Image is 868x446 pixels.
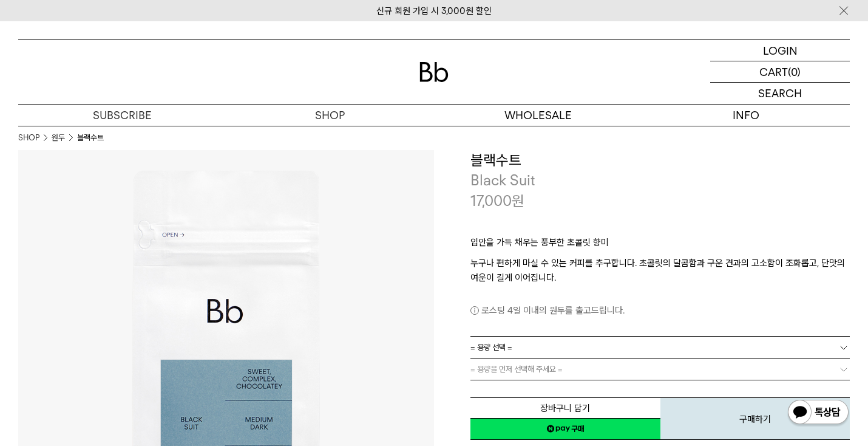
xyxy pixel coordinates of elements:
button: 구매하기 [660,397,850,440]
a: 새창 [470,418,660,440]
p: SEARCH [758,83,802,104]
p: (0) [788,61,801,82]
button: 장바구니 담기 [470,397,660,419]
li: 블랙수트 [77,132,104,144]
p: CART [759,61,788,82]
img: 로고 [419,62,449,82]
a: SHOP [18,132,39,144]
p: LOGIN [763,40,798,61]
p: WHOLESALE [434,105,642,126]
p: INFO [642,105,850,126]
a: LOGIN [710,40,850,61]
p: 누구나 편하게 마실 수 있는 커피를 추구합니다. 초콜릿의 달콤함과 구운 견과의 고소함이 조화롭고, 단맛의 여운이 길게 이어집니다. [470,256,850,285]
img: 카카오톡 채널 1:1 채팅 버튼 [787,399,850,428]
a: 원두 [52,132,65,144]
a: CART (0) [710,61,850,83]
p: 17,000 [470,191,524,211]
a: SHOP [226,105,435,126]
span: = 용량을 먼저 선택해 주세요 = [470,359,563,380]
a: 신규 회원 가입 시 3,000원 할인 [376,5,492,16]
span: = 용량 선택 = [470,337,512,358]
p: 로스팅 4일 이내의 원두를 출고드립니다. [470,303,850,318]
h3: 블랙수트 [470,150,850,171]
span: 원 [512,192,524,210]
p: Black Suit [470,170,850,191]
p: 입안을 가득 채우는 풍부한 초콜릿 향미 [470,235,850,256]
a: SUBSCRIBE [18,105,226,126]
